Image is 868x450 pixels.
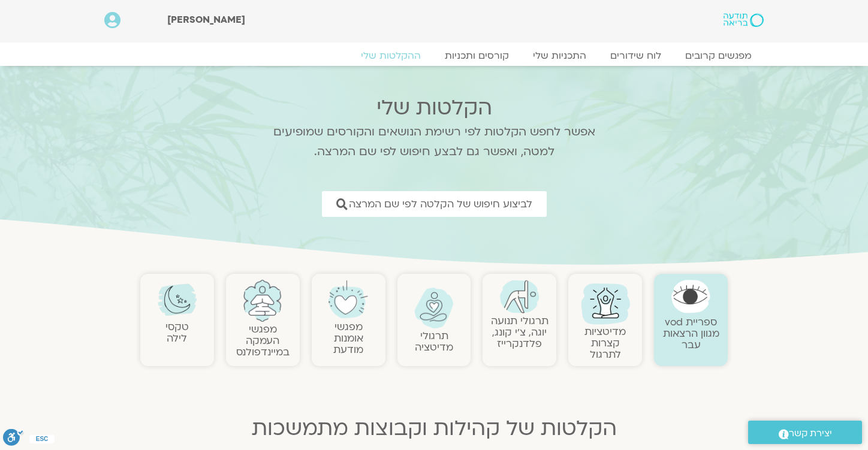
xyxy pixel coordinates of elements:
[349,198,532,210] span: לביצוע חיפוש של הקלטה לפי שם המרצה
[789,425,832,442] span: יצירת קשר
[673,50,764,62] a: מפגשים קרובים
[748,421,862,444] a: יצירת קשר
[433,50,521,62] a: קורסים ותכניות
[521,50,598,62] a: התכניות שלי
[257,122,611,162] p: אפשר לחפש הקלטות לפי רשימת הנושאים והקורסים שמופיעים למטה, ואפשר גם לבצע חיפוש לפי שם המרצה.
[333,320,363,357] a: מפגשיאומנות מודעת
[104,50,764,62] nav: Menu
[257,96,611,120] h2: הקלטות שלי
[491,314,548,351] a: תרגולי תנועהיוגה, צ׳י קונג, פלדנקרייז
[140,416,728,440] h2: הקלטות של קהילות וקבוצות מתמשכות
[349,50,433,62] a: ההקלטות שלי
[167,13,245,26] span: [PERSON_NAME]
[584,325,626,361] a: מדיטציות קצרות לתרגול
[415,329,453,354] a: תרגולימדיטציה
[322,191,547,217] a: לביצוע חיפוש של הקלטה לפי שם המרצה
[236,322,290,359] a: מפגשיהעמקה במיינדפולנס
[663,315,719,352] a: ספריית vodמגוון הרצאות עבר
[598,50,673,62] a: לוח שידורים
[165,320,189,345] a: טקסילילה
